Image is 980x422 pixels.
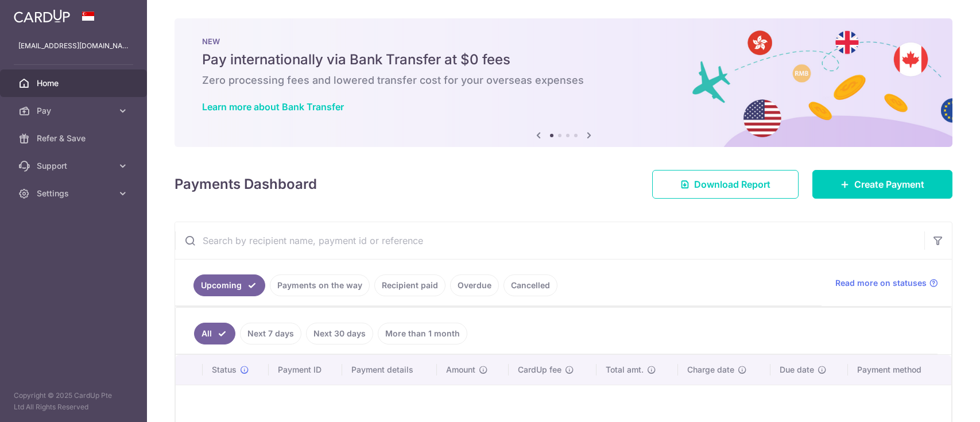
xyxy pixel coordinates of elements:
[212,364,237,375] span: Status
[446,364,475,375] span: Amount
[848,355,951,385] th: Payment method
[37,105,113,117] span: Pay
[37,160,113,172] span: Support
[175,174,317,195] h4: Payments Dashboard
[835,277,938,289] a: Read more on statuses
[37,188,113,199] span: Settings
[374,274,446,296] a: Recipient paid
[780,364,814,375] span: Due date
[606,364,644,375] span: Total amt.
[202,37,925,46] p: NEW
[175,222,924,259] input: Search by recipient name, payment id or reference
[378,323,467,344] a: More than 1 month
[342,355,437,385] th: Payment details
[694,177,770,191] span: Download Report
[812,170,952,199] a: Create Payment
[202,51,925,69] h5: Pay internationally via Bank Transfer at $0 fees
[202,73,925,87] h6: Zero processing fees and lowered transfer cost for your overseas expenses
[687,364,734,375] span: Charge date
[37,133,113,144] span: Refer & Save
[193,274,265,296] a: Upcoming
[14,9,70,23] img: CardUp
[202,101,344,113] a: Learn more about Bank Transfer
[194,323,235,344] a: All
[270,274,370,296] a: Payments on the way
[175,18,952,147] img: Bank transfer banner
[518,364,561,375] span: CardUp fee
[835,277,927,289] span: Read more on statuses
[37,78,113,89] span: Home
[854,177,924,191] span: Create Payment
[503,274,557,296] a: Cancelled
[18,40,129,52] p: [EMAIL_ADDRESS][DOMAIN_NAME]
[652,170,799,199] a: Download Report
[306,323,373,344] a: Next 30 days
[240,323,301,344] a: Next 7 days
[269,355,342,385] th: Payment ID
[450,274,499,296] a: Overdue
